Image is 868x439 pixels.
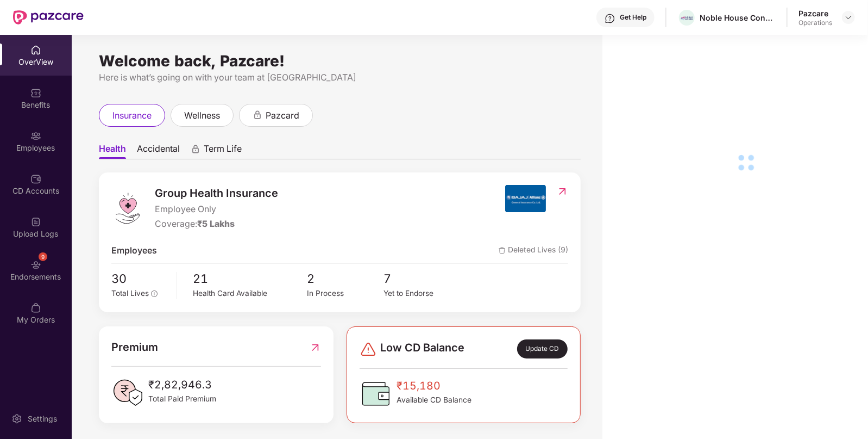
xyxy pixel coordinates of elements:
[111,269,168,288] span: 30
[360,378,392,410] img: CDBalanceIcon
[111,376,144,409] img: PaidPremiumIcon
[148,376,216,393] span: ₹2,82,946.3
[111,289,149,298] span: Total Lives
[266,109,299,122] span: pazcard
[151,290,158,297] span: info-circle
[111,244,157,258] span: Employees
[24,413,60,424] div: Settings
[111,192,144,225] img: logo
[307,269,383,288] span: 2
[397,378,471,394] span: ₹15,180
[99,71,581,84] div: Here is what’s going on with your team at [GEOGRAPHIC_DATA]
[557,186,568,197] img: RedirectIcon
[204,143,242,159] span: Term Life
[137,143,180,159] span: Accidental
[184,109,220,122] span: wellness
[39,252,47,261] div: 9
[310,339,321,356] img: RedirectIcon
[191,144,200,154] div: animation
[193,269,307,288] span: 21
[148,393,216,405] span: Total Paid Premium
[505,185,546,212] img: insurerIcon
[700,13,776,23] div: Noble House Consulting
[30,174,41,184] img: svg+xml;base64,PHN2ZyBpZD0iQ0RfQWNjb3VudHMiIGRhdGEtbmFtZT0iQ0QgQWNjb3VudHMiIHhtbG5zPSJodHRwOi8vd3...
[155,185,278,202] span: Group Health Insurance
[30,302,41,313] img: svg+xml;base64,PHN2ZyBpZD0iTXlfT3JkZXJzIiBkYXRhLW5hbWU9Ik15IE9yZGVycyIgeG1sbnM9Imh0dHA6Ly93d3cudz...
[620,13,646,22] div: Get Help
[30,88,41,98] img: svg+xml;base64,PHN2ZyBpZD0iQmVuZWZpdHMiIHhtbG5zPSJodHRwOi8vd3d3LnczLm9yZy8yMDAwL3N2ZyIgd2lkdGg9Ij...
[253,110,262,120] div: animation
[499,247,506,254] img: deleteIcon
[13,10,84,24] img: New Pazcare Logo
[112,109,152,122] span: insurance
[30,45,41,55] img: svg+xml;base64,PHN2ZyBpZD0iSG9tZSIgeG1sbnM9Imh0dHA6Ly93d3cudzMub3JnLzIwMDAvc3ZnIiB3aWR0aD0iMjAiIG...
[844,13,853,22] img: svg+xml;base64,PHN2ZyBpZD0iRHJvcGRvd24tMzJ4MzIiIHhtbG5zPSJodHRwOi8vd3d3LnczLm9yZy8yMDAwL3N2ZyIgd2...
[380,339,464,358] span: Low CD Balance
[499,244,568,258] span: Deleted Lives (9)
[397,394,471,406] span: Available CD Balance
[11,413,22,424] img: svg+xml;base64,PHN2ZyBpZD0iU2V0dGluZy0yMHgyMCIgeG1sbnM9Imh0dHA6Ly93d3cudzMub3JnLzIwMDAvc3ZnIiB3aW...
[383,269,460,288] span: 7
[307,288,383,300] div: In Process
[30,259,41,270] img: svg+xml;base64,PHN2ZyBpZD0iRW5kb3JzZW1lbnRzIiB4bWxucz0iaHR0cDovL3d3dy53My5vcmcvMjAwMC9zdmciIHdpZH...
[197,219,235,229] span: ₹5 Lakhs
[99,57,581,65] div: Welcome back, Pazcare!
[798,18,832,27] div: Operations
[30,217,41,227] img: svg+xml;base64,PHN2ZyBpZD0iVXBsb2FkX0xvZ3MiIGRhdGEtbmFtZT0iVXBsb2FkIExvZ3MiIHhtbG5zPSJodHRwOi8vd3...
[99,143,126,159] span: Health
[193,288,307,300] div: Health Card Available
[517,339,568,358] div: Update CD
[605,13,615,24] img: svg+xml;base64,PHN2ZyBpZD0iSGVscC0zMngzMiIgeG1sbnM9Imh0dHA6Ly93d3cudzMub3JnLzIwMDAvc3ZnIiB3aWR0aD...
[360,341,377,358] img: svg+xml;base64,PHN2ZyBpZD0iRGFuZ2VyLTMyeDMyIiB4bWxucz0iaHR0cDovL3d3dy53My5vcmcvMjAwMC9zdmciIHdpZH...
[679,14,695,22] img: NH%20Logo-positive_horizontal%20(1).png
[155,203,278,217] span: Employee Only
[383,288,460,300] div: Yet to Endorse
[798,8,832,18] div: Pazcare
[30,131,41,141] img: svg+xml;base64,PHN2ZyBpZD0iRW1wbG95ZWVzIiB4bWxucz0iaHR0cDovL3d3dy53My5vcmcvMjAwMC9zdmciIHdpZHRoPS...
[111,339,158,356] span: Premium
[155,218,278,231] div: Coverage:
